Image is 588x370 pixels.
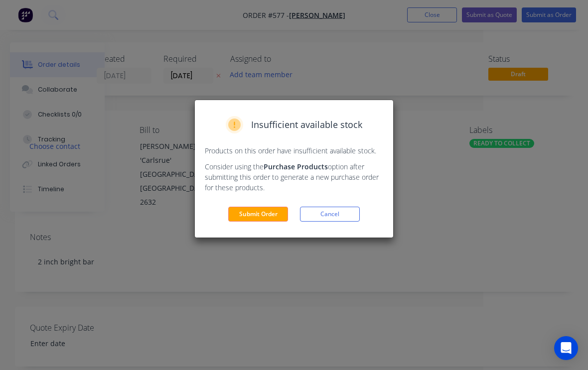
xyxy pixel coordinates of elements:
[205,161,383,193] p: Consider using the option after submitting this order to generate a new purchase order for these ...
[228,207,288,222] button: Submit Order
[554,336,578,360] div: Open Intercom Messenger
[300,207,360,222] button: Cancel
[251,118,362,131] span: Insufficient available stock
[205,145,383,156] p: Products on this order have insufficient available stock.
[264,162,328,171] strong: Purchase Products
